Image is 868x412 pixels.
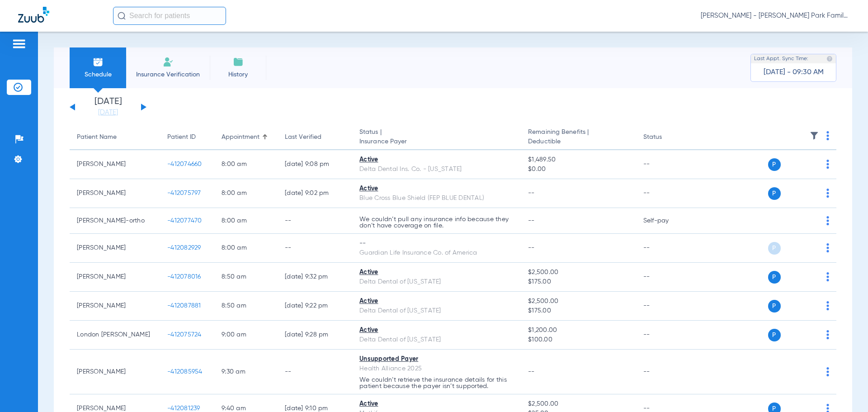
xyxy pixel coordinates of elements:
[359,184,514,194] div: Active
[826,301,829,310] img: group-dot-blue.svg
[636,179,697,208] td: --
[93,57,104,67] img: Schedule
[167,133,207,142] div: Patient ID
[70,292,160,321] td: [PERSON_NAME]
[636,208,697,234] td: Self-pay
[217,70,259,79] span: History
[167,161,202,167] span: -412074660
[285,133,345,142] div: Last Verified
[768,271,781,284] span: P
[768,329,781,341] span: P
[359,326,514,335] div: Active
[81,97,135,117] li: [DATE]
[359,335,514,345] div: Delta Dental of [US_STATE]
[754,54,808,63] span: Last Appt. Sync Time:
[214,234,278,263] td: 8:00 AM
[278,292,352,321] td: [DATE] 9:22 PM
[278,208,352,234] td: --
[214,350,278,394] td: 9:30 AM
[359,399,514,409] div: Active
[528,137,628,147] span: Deductible
[167,218,202,224] span: -412077470
[826,367,829,376] img: group-dot-blue.svg
[359,165,514,174] div: Delta Dental Ins. Co. - [US_STATE]
[528,277,628,287] span: $175.00
[278,263,352,292] td: [DATE] 9:32 PM
[222,133,270,142] div: Appointment
[359,277,514,287] div: Delta Dental of [US_STATE]
[113,7,226,25] input: Search for patients
[764,68,824,77] span: [DATE] - 09:30 AM
[636,321,697,350] td: --
[12,38,26,49] img: hamburger-icon
[167,303,201,309] span: -412087881
[278,179,352,208] td: [DATE] 9:02 PM
[826,272,829,281] img: group-dot-blue.svg
[768,158,781,171] span: P
[359,297,514,306] div: Active
[359,239,514,248] div: --
[77,133,117,142] div: Patient Name
[528,218,535,224] span: --
[359,355,514,364] div: Unsupported Payer
[70,179,160,208] td: [PERSON_NAME]
[278,234,352,263] td: --
[528,268,628,277] span: $2,500.00
[826,330,829,339] img: group-dot-blue.svg
[233,57,244,67] img: History
[826,131,829,140] img: group-dot-blue.svg
[214,150,278,179] td: 8:00 AM
[528,369,535,375] span: --
[826,56,833,62] img: last sync help info
[528,326,628,335] span: $1,200.00
[528,306,628,316] span: $175.00
[222,133,259,142] div: Appointment
[826,216,829,225] img: group-dot-blue.svg
[636,234,697,263] td: --
[359,155,514,165] div: Active
[77,133,153,142] div: Patient Name
[528,165,628,174] span: $0.00
[70,150,160,179] td: [PERSON_NAME]
[636,150,697,179] td: --
[167,369,203,375] span: -412085954
[528,297,628,306] span: $2,500.00
[359,137,514,147] span: Insurance Payer
[118,12,126,20] img: Search Icon
[636,292,697,321] td: --
[278,350,352,394] td: --
[768,187,781,200] span: P
[810,131,819,140] img: filter.svg
[167,274,201,280] span: -412078016
[167,133,196,142] div: Patient ID
[636,350,697,394] td: --
[521,125,636,150] th: Remaining Benefits |
[70,263,160,292] td: [PERSON_NAME]
[528,399,628,409] span: $2,500.00
[18,7,49,23] img: Zuub Logo
[352,125,521,150] th: Status |
[528,155,628,165] span: $1,489.50
[528,335,628,345] span: $100.00
[826,189,829,198] img: group-dot-blue.svg
[636,125,697,150] th: Status
[528,190,535,196] span: --
[528,245,535,251] span: --
[701,11,850,20] span: [PERSON_NAME] - [PERSON_NAME] Park Family Dentistry
[214,263,278,292] td: 8:50 AM
[81,108,135,117] a: [DATE]
[359,364,514,374] div: Health Alliance 2025
[70,350,160,394] td: [PERSON_NAME]
[167,190,201,196] span: -412075797
[636,263,697,292] td: --
[70,208,160,234] td: [PERSON_NAME]-ortho
[76,70,119,79] span: Schedule
[359,216,514,229] p: We couldn’t pull any insurance info because they don’t have coverage on file.
[826,243,829,252] img: group-dot-blue.svg
[359,306,514,316] div: Delta Dental of [US_STATE]
[359,194,514,203] div: Blue Cross Blue Shield (FEP BLUE DENTAL)
[167,405,200,412] span: -412081239
[133,70,203,79] span: Insurance Verification
[278,150,352,179] td: [DATE] 9:08 PM
[359,268,514,277] div: Active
